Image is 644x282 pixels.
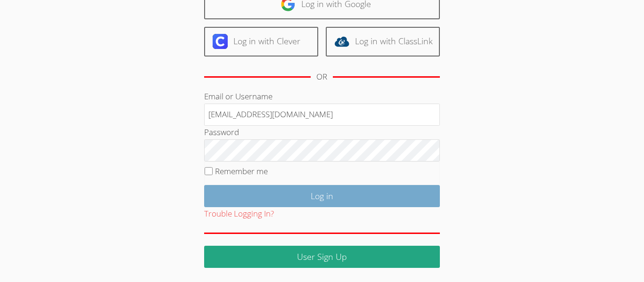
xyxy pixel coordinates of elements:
a: User Sign Up [204,246,440,268]
label: Password [204,127,239,137]
a: Log in with ClassLink [326,27,440,56]
img: classlink-logo-d6bb404cc1216ec64c9a2012d9dc4662098be43eaf13dc465df04b49fa7ab582.svg [334,34,349,49]
a: Log in with Clever [204,27,318,56]
label: Email or Username [204,91,272,102]
div: OR [316,70,327,84]
label: Remember me [215,166,268,177]
button: Trouble Logging In? [204,207,274,221]
input: Log in [204,185,440,207]
img: clever-logo-6eab21bc6e7a338710f1a6ff85c0baf02591cd810cc4098c63d3a4b26e2feb20.svg [213,34,228,49]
